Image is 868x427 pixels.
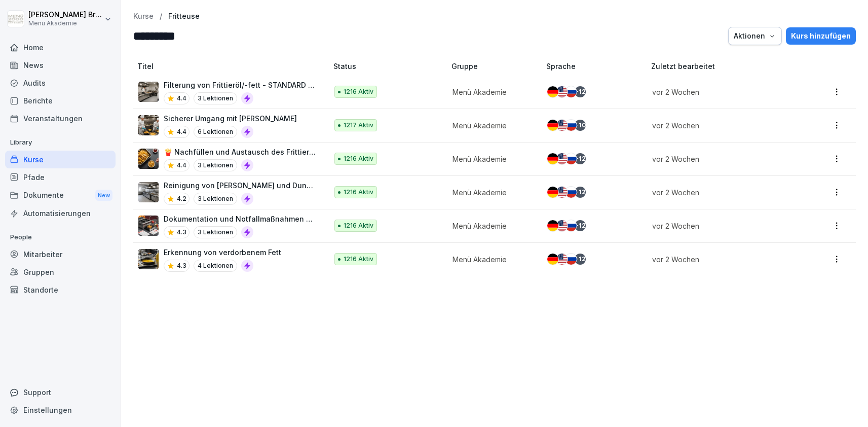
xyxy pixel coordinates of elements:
[547,153,558,164] img: de.svg
[5,56,116,74] a: News
[547,220,558,231] img: de.svg
[5,151,116,168] a: Kurse
[452,187,531,198] p: Menü Akademie
[194,226,237,238] p: 3 Lektionen
[164,80,317,90] p: Filterung von Frittieröl/-fett - STANDARD ohne Vito
[5,168,116,186] a: Pfade
[652,254,791,265] p: vor 2 Wochen
[791,30,851,42] div: Kurs hinzufügen
[452,254,531,265] p: Menü Akademie
[177,94,186,103] p: 4.4
[786,27,856,45] button: Kurs hinzufügen
[575,153,586,164] div: + 12
[5,110,116,127] a: Veranstaltungen
[95,190,112,201] div: New
[138,216,159,236] img: t30obnioake0y3p0okzoia1o.png
[547,120,558,131] img: de.svg
[5,92,116,110] a: Berichte
[651,61,803,72] p: Zuletzt bearbeitet
[5,383,116,401] div: Support
[164,247,281,258] p: Erkennung von verdorbenem Fett
[344,154,373,163] p: 1216 Aktiv
[138,82,159,102] img: lnrteyew03wyeg2dvomajll7.png
[575,254,586,265] div: + 12
[5,263,116,281] a: Gruppen
[164,180,317,191] p: Reinigung von [PERSON_NAME] und Dunstabzugshauben
[575,187,586,198] div: + 12
[194,126,237,138] p: 6 Lektionen
[344,121,373,130] p: 1217 Aktiv
[138,182,159,202] img: mfnj94a6vgl4cypi86l5ezmw.png
[177,261,186,270] p: 4.3
[565,153,577,164] img: ru.svg
[556,86,568,97] img: us.svg
[452,120,531,131] p: Menü Akademie
[5,204,116,222] a: Automatisierungen
[734,30,776,42] div: Aktionen
[177,194,186,203] p: 4.2
[344,87,373,96] p: 1216 Aktiv
[138,149,159,169] img: cuv45xaybhkpnu38aw8lcrqq.png
[5,401,116,419] a: Einstellungen
[652,187,791,198] p: vor 2 Wochen
[556,187,568,198] img: us.svg
[728,27,782,45] button: Aktionen
[652,120,791,131] p: vor 2 Wochen
[5,245,116,263] a: Mitarbeiter
[164,113,297,124] p: Sicherer Umgang mit [PERSON_NAME]
[133,12,154,21] a: Kurse
[168,12,200,21] a: Fritteuse
[177,228,186,237] p: 4.3
[547,187,558,198] img: de.svg
[556,120,568,131] img: us.svg
[547,86,558,97] img: de.svg
[451,61,543,72] p: Gruppe
[565,187,577,198] img: ru.svg
[194,92,237,104] p: 3 Lektionen
[5,186,116,205] div: Dokumente
[138,249,159,269] img: vqex8dna0ap6n9z3xzcqrj3m.png
[575,220,586,231] div: + 12
[452,87,531,97] p: Menü Akademie
[28,20,102,27] p: Menü Akademie
[194,260,237,272] p: 4 Lektionen
[5,186,116,205] a: DokumenteNew
[5,229,116,245] p: People
[137,61,329,72] p: Titel
[194,159,237,171] p: 3 Lektionen
[575,86,586,97] div: + 12
[194,193,237,205] p: 3 Lektionen
[344,188,373,197] p: 1216 Aktiv
[547,254,558,265] img: de.svg
[575,120,586,131] div: + 10
[565,220,577,231] img: ru.svg
[5,39,116,56] a: Home
[452,221,531,231] p: Menü Akademie
[452,154,531,164] p: Menü Akademie
[652,221,791,231] p: vor 2 Wochen
[177,127,186,136] p: 4.4
[556,220,568,231] img: us.svg
[5,134,116,151] p: Library
[5,281,116,299] div: Standorte
[344,255,373,264] p: 1216 Aktiv
[164,147,317,157] p: 🍟 Nachfüllen und Austausch des Frittieröl/-fettes
[652,154,791,164] p: vor 2 Wochen
[164,213,317,224] p: Dokumentation und Notfallmaßnahmen bei Fritteusen
[177,161,186,170] p: 4.4
[160,12,162,21] p: /
[5,74,116,92] a: Audits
